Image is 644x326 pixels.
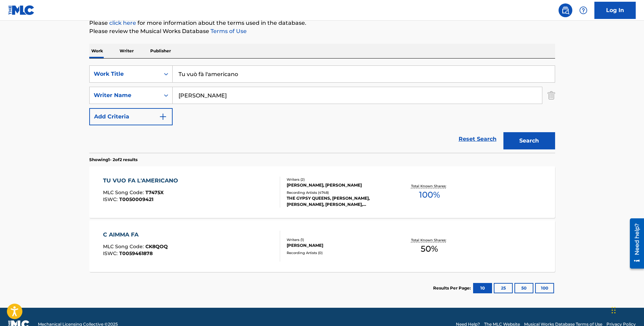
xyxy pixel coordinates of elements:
[145,189,164,196] span: T7475X
[103,196,119,202] span: ISWC :
[576,3,590,17] div: Help
[612,300,616,320] div: Drag
[145,243,168,250] span: CK8QOQ
[411,238,448,243] p: Total Known Shares:
[103,250,119,256] span: ISWC :
[494,283,513,293] button: 25
[89,65,555,153] form: Search Form
[148,44,173,58] p: Publisher
[503,132,555,149] button: Search
[89,108,173,125] button: Add Criteria
[8,5,35,15] img: MLC Logo
[610,293,644,326] iframe: Chat Widget
[159,113,167,121] img: 9d2ae6d4665cec9f34b9.svg
[287,182,391,188] div: [PERSON_NAME], [PERSON_NAME]
[559,3,572,17] a: Public Search
[103,189,145,196] span: MLC Song Code :
[548,87,555,104] img: Delete Criterion
[287,250,391,255] div: Recording Artists ( 0 )
[89,220,555,272] a: C AIMMA FAMLC Song Code:CK8QOQISWC:T0059461878Writers (1)[PERSON_NAME]Recording Artists (0)Total ...
[103,177,182,185] div: TU VUO FA L'AMERICANO
[89,44,105,58] p: Work
[287,195,391,208] div: THE GYPSY QUEENS, [PERSON_NAME], [PERSON_NAME], [PERSON_NAME], [PERSON_NAME]
[119,196,153,202] span: T0050009421
[287,190,391,195] div: Recording Artists ( 4748 )
[535,283,554,293] button: 100
[89,166,555,218] a: TU VUO FA L'AMERICANOMLC Song Code:T7475XISWC:T0050009421Writers (2)[PERSON_NAME], [PERSON_NAME]R...
[421,243,438,255] span: 50 %
[419,189,440,201] span: 100 %
[287,177,391,182] div: Writers ( 2 )
[109,20,136,26] a: click here
[103,231,168,239] div: C AIMMA FA
[287,242,391,249] div: [PERSON_NAME]
[287,237,391,242] div: Writers ( 1 )
[89,27,555,35] p: Please review the Musical Works Database
[411,183,448,189] p: Total Known Shares:
[579,6,587,14] img: help
[561,6,570,14] img: search
[94,91,156,99] div: Writer Name
[594,2,636,19] a: Log In
[209,28,247,34] a: Terms of Use
[473,283,492,293] button: 10
[514,283,533,293] button: 50
[94,70,156,78] div: Work Title
[89,19,555,27] p: Please for more information about the terms used in the database.
[455,132,500,147] a: Reset Search
[117,44,136,58] p: Writer
[89,157,137,163] p: Showing 1 - 2 of 2 results
[433,285,472,291] p: Results Per Page:
[119,250,153,256] span: T0059461878
[625,215,644,272] iframe: Resource Center
[103,243,145,250] span: MLC Song Code :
